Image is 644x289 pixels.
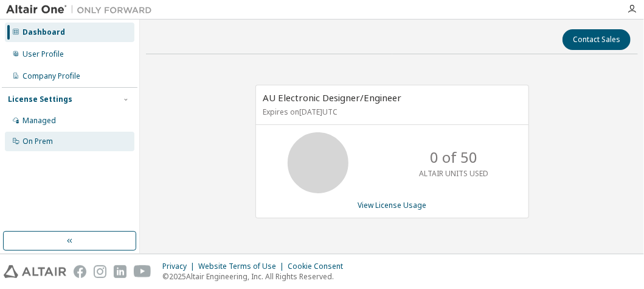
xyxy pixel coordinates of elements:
[23,27,65,37] div: Dashboard
[4,265,66,278] img: altair_logo.svg
[134,265,151,278] img: youtube.svg
[162,271,350,282] p: © 2025 Altair Engineering, Inc. All Rights Reserved.
[23,137,53,146] div: On Prem
[563,29,631,50] button: Contact Sales
[74,265,86,278] img: facebook.svg
[8,95,72,104] div: License Settings
[6,4,158,16] img: Altair One
[431,147,478,168] p: 0 of 50
[114,265,126,278] img: linkedin.svg
[420,168,489,179] p: ALTAIR UNITS USED
[198,262,288,271] div: Website Terms of Use
[23,116,56,126] div: Managed
[288,262,350,271] div: Cookie Consent
[23,71,80,81] div: Company Profile
[263,107,518,117] p: Expires on [DATE] UTC
[358,200,426,210] a: View License Usage
[94,265,106,278] img: instagram.svg
[23,49,64,59] div: User Profile
[263,91,402,104] span: AU Electronic Designer/Engineer
[162,262,198,271] div: Privacy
